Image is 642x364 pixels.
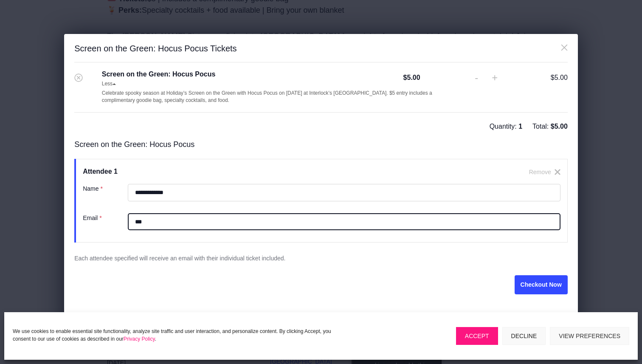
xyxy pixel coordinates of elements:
[490,123,517,130] span: Quantity:
[74,44,246,53] h2: Screen on the Green: Hocus Pocus Tickets
[403,74,407,81] span: $
[13,327,338,343] p: We use cookies to enable essential site functionality, analyze site traffic and user interaction,...
[515,275,568,294] button: Checkout Now
[532,123,549,130] span: Total:
[502,327,546,345] button: Decline
[83,166,529,177] h4: Attendee 1
[74,139,568,150] h3: Screen on the Green: Hocus Pocus
[518,123,522,130] span: 1
[124,336,155,342] a: Privacy Policy
[102,90,458,104] div: Celebrate spooky season at Holiday’s Screen on the Green with Hocus Pocus on [DATE] at Interlock’...
[83,184,126,200] label: Name
[550,327,629,345] button: View preferences
[456,327,498,345] button: Accept
[102,80,116,87] button: Less
[529,167,560,177] button: Remove
[83,213,126,229] label: Email
[74,249,568,275] div: Each attendee specified will receive an email with their individual ticket included.
[102,69,403,80] div: Screen on the Green: Hocus Pocus
[492,72,497,84] button: +
[474,72,479,84] button: -
[407,74,420,81] span: 5.00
